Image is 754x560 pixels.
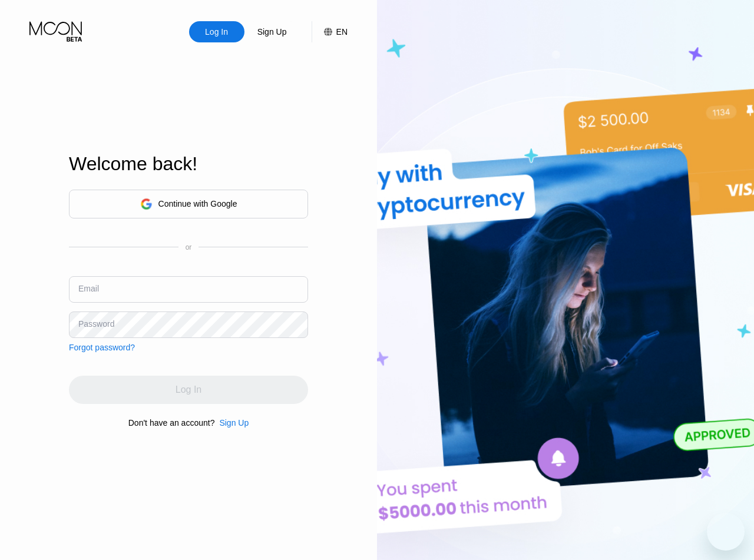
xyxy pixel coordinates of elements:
div: Email [78,284,99,293]
div: Sign Up [244,21,300,42]
div: Continue with Google [158,199,237,208]
div: Sign Up [256,26,288,38]
div: Continue with Google [69,190,308,218]
div: EN [312,21,348,42]
div: Forgot password? [69,343,135,352]
div: Password [78,319,114,329]
div: or [186,243,192,251]
div: Sign Up [214,418,249,428]
div: Don't have an account? [128,418,215,428]
div: Welcome back! [69,153,308,175]
div: EN [336,27,348,37]
div: Log In [189,21,244,42]
iframe: Button to launch messaging window [707,513,745,551]
div: Log In [204,26,229,38]
div: Sign Up [219,418,249,428]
